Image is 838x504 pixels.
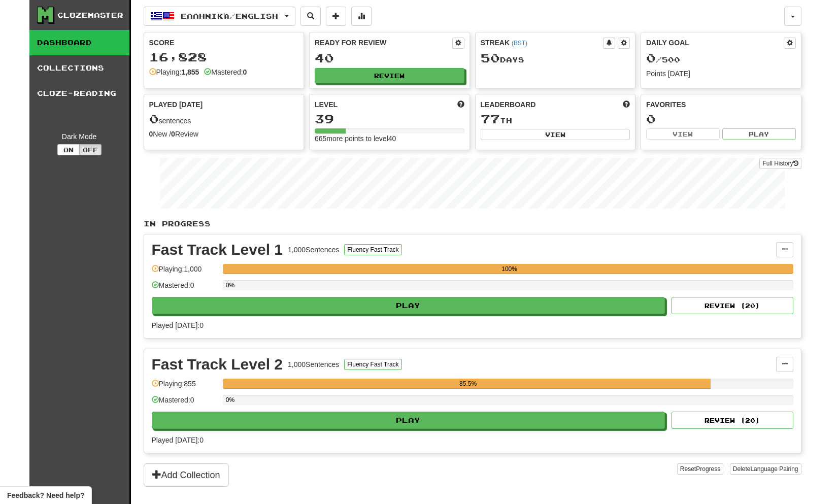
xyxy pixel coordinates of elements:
div: 16,828 [149,51,299,63]
span: This week in points, UTC [623,99,630,110]
span: Open feedback widget [7,490,84,500]
span: Played [DATE] [149,99,203,110]
strong: 0 [149,130,153,138]
button: Fluency Fast Track [344,359,401,370]
div: 85.5% [226,379,711,389]
button: On [57,144,80,155]
div: Ready for Review [315,38,452,48]
p: In Progress [144,219,801,229]
span: Progress [696,465,720,473]
strong: 0 [171,130,175,138]
button: Search sentences [300,7,321,26]
button: Add Collection [144,463,229,487]
button: Add sentence to collection [326,7,346,26]
div: th [481,113,630,126]
button: Ελληνικά/English [144,7,295,26]
span: Language Pairing [750,465,798,473]
button: Review [315,68,464,83]
div: Playing: 1,000 [152,264,218,281]
button: View [646,128,720,140]
span: Level [315,99,338,110]
span: 50 [481,51,500,65]
strong: 0 [243,68,247,76]
div: Day s [481,52,630,65]
span: 77 [481,112,500,126]
div: Mastered: [204,67,247,77]
div: 1,000 Sentences [288,359,339,369]
div: Playing: 855 [152,379,218,395]
div: 1,000 Sentences [288,245,339,255]
span: Ελληνικά / English [181,12,278,20]
div: Points [DATE] [646,69,796,79]
div: Favorites [646,99,796,110]
div: sentences [149,113,299,126]
button: ResetProgress [677,463,723,475]
div: Daily Goal [646,38,784,49]
span: Played [DATE]: 0 [152,321,204,329]
div: Score [149,38,299,48]
a: (BST) [512,40,527,47]
div: 100% [226,264,793,274]
span: 0 [149,112,159,126]
button: Fluency Fast Track [344,244,401,255]
button: Off [79,144,102,155]
span: Score more points to level up [457,99,464,110]
a: Cloze-Reading [29,81,129,106]
div: Clozemaster [57,10,123,20]
div: Playing: [149,67,199,77]
button: More stats [351,7,372,26]
button: View [481,129,630,140]
div: 0 [646,113,796,125]
div: Mastered: 0 [152,395,218,412]
strong: 1,855 [181,68,199,76]
span: Leaderboard [481,99,536,110]
a: Collections [29,55,129,81]
button: Play [152,297,665,314]
span: Played [DATE]: 0 [152,436,204,444]
button: Review (20) [672,297,793,314]
div: 40 [315,52,464,64]
div: Mastered: 0 [152,280,218,297]
button: Play [722,128,796,140]
button: Play [152,412,665,429]
a: Full History [759,158,801,169]
a: Dashboard [29,30,129,55]
button: Review (20) [672,412,793,429]
span: 0 [646,51,656,65]
div: Dark Mode [37,131,122,142]
button: DeleteLanguage Pairing [730,463,801,475]
div: New / Review [149,129,299,139]
span: / 500 [646,55,680,64]
div: Streak [481,38,604,48]
div: 665 more points to level 40 [315,133,464,144]
div: Fast Track Level 1 [152,242,283,257]
div: 39 [315,113,464,125]
div: Fast Track Level 2 [152,357,283,372]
